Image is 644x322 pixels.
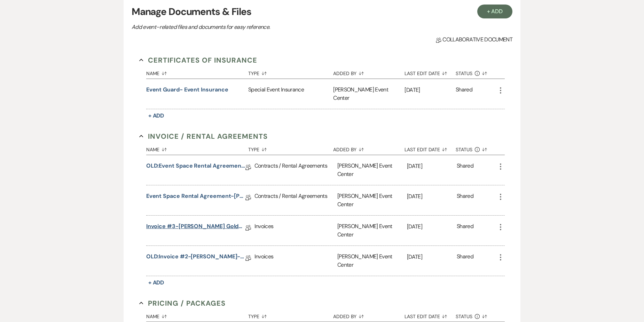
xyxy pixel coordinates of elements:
[405,142,456,155] button: Last Edit Date
[457,222,473,239] div: Shared
[146,278,166,288] button: + Add
[337,246,407,276] div: [PERSON_NAME] Event Center
[248,308,333,322] button: Type
[254,216,337,245] div: Invoices
[146,192,245,203] a: Event Space Rental Agreement-[PERSON_NAME] Gold-12.19.25
[132,5,512,19] h3: Manage Documents & Files
[254,246,337,276] div: Invoices
[407,162,457,171] p: [DATE]
[456,86,472,102] div: Shared
[139,131,268,142] button: Invoice / Rental Agreements
[139,55,257,65] button: Certificates of Insurance
[333,142,405,155] button: Added By
[407,252,457,261] p: [DATE]
[146,252,245,263] a: OLD:Invoice #2-[PERSON_NAME]-Platinum-12.19.25
[477,5,513,18] button: + Add
[405,86,456,95] p: [DATE]
[407,222,457,231] p: [DATE]
[456,308,496,322] button: Status
[457,252,473,269] div: Shared
[254,155,337,185] div: Contracts / Rental Agreements
[337,185,407,215] div: [PERSON_NAME] Event Center
[139,298,226,308] button: Pricing / Packages
[405,308,456,322] button: Last Edit Date
[337,155,407,185] div: [PERSON_NAME] Event Center
[456,314,472,319] span: Status
[146,65,248,79] button: Name
[457,192,473,209] div: Shared
[456,147,472,152] span: Status
[248,79,333,109] div: Special Event Insurance
[146,86,228,94] button: Event Guard- Event Insurance
[407,192,457,201] p: [DATE]
[132,23,375,32] p: Add event–related files and documents for easy reference.
[456,71,472,76] span: Status
[337,216,407,245] div: [PERSON_NAME] Event Center
[405,65,456,79] button: Last Edit Date
[248,142,333,155] button: Type
[248,65,333,79] button: Type
[333,65,405,79] button: Added By
[254,185,337,215] div: Contracts / Rental Agreements
[146,111,166,121] button: + Add
[146,142,248,155] button: Name
[146,162,245,172] a: OLD:Event Space Rental Agreement-[PERSON_NAME]-Platinum-12.19.25
[456,65,496,79] button: Status
[456,142,496,155] button: Status
[148,112,164,119] span: + Add
[146,308,248,322] button: Name
[333,308,405,322] button: Added By
[146,222,245,233] a: Invoice #3-[PERSON_NAME] Gold-12.19.25
[333,79,405,109] div: [PERSON_NAME] Event Center
[436,35,512,44] span: Collaborative document
[148,279,164,286] span: + Add
[457,162,473,178] div: Shared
